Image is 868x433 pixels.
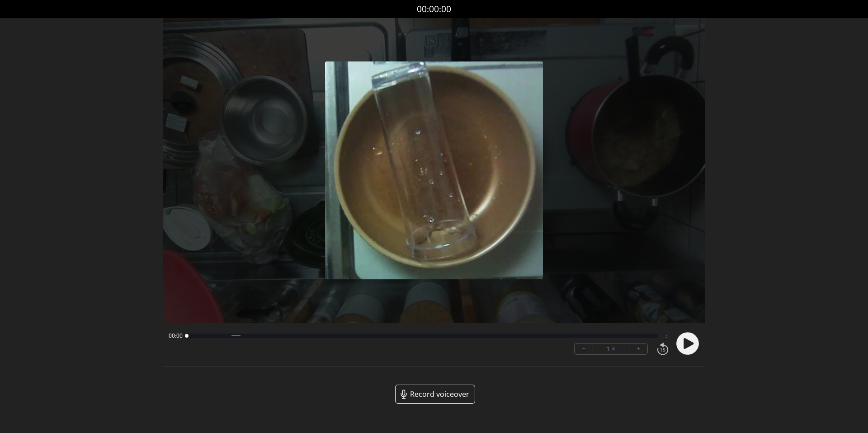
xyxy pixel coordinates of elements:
button: − [575,344,593,354]
img: Poster Image [325,61,543,279]
button: + [629,344,647,354]
span: Record voiceover [410,389,469,400]
a: 00:00:00 [417,3,451,16]
div: 1 × [593,344,629,354]
span: 00:00 [169,332,183,339]
span: --:-- [662,332,670,339]
a: Record voiceover [395,385,475,404]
